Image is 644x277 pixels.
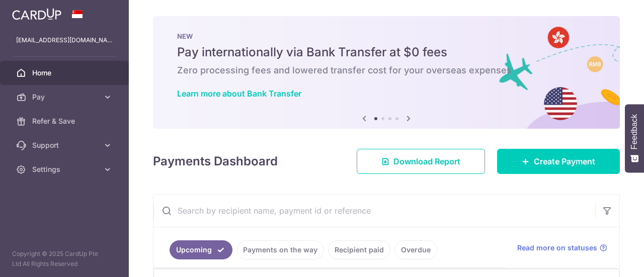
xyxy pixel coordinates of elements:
[16,35,113,45] p: [EMAIL_ADDRESS][DOMAIN_NAME]
[497,149,620,174] a: Create Payment
[236,240,324,259] a: Payments on the way
[32,68,99,78] span: Home
[393,155,460,167] span: Download Report
[534,155,595,167] span: Create Payment
[32,140,99,150] span: Support
[394,240,437,259] a: Overdue
[177,44,596,60] h5: Pay internationally via Bank Transfer at $0 fees
[357,149,485,174] a: Download Report
[12,8,61,20] img: CardUp
[580,247,634,272] iframe: Opens a widget where you can find more information
[32,92,99,102] span: Pay
[328,240,390,259] a: Recipient paid
[32,164,99,174] span: Settings
[177,32,596,40] p: NEW
[625,104,644,172] button: Feedback - Show survey
[630,114,639,149] span: Feedback
[177,64,596,76] h6: Zero processing fees and lowered transfer cost for your overseas expenses
[153,16,620,129] img: Bank transfer banner
[177,88,301,99] a: Learn more about Bank Transfer
[153,195,595,227] input: Search by recipient name, payment id or reference
[32,116,99,126] span: Refer & Save
[153,152,278,170] h4: Payments Dashboard
[517,243,607,253] a: Read more on statuses
[517,243,597,253] span: Read more on statuses
[170,240,232,259] a: Upcoming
